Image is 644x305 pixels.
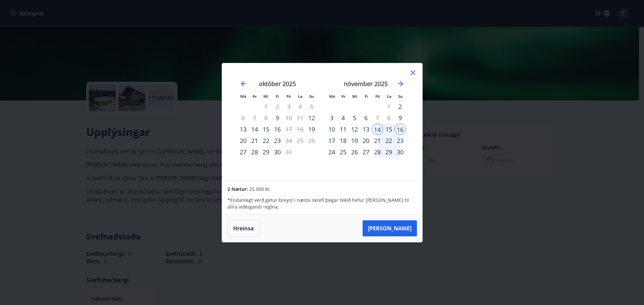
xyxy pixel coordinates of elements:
div: 10 [326,124,337,135]
td: Choose fimmtudagur, 13. nóvember 2025 as your check-in date. It’s available. [360,124,372,135]
div: 21 [249,135,260,146]
div: 30 [272,146,283,158]
div: 18 [337,135,349,146]
div: 24 [326,146,337,158]
div: Move forward to switch to the next month. [396,80,405,88]
td: Choose fimmtudagur, 6. nóvember 2025 as your check-in date. It’s available. [360,112,372,124]
div: Aðeins útritun í boði [283,112,294,124]
div: 13 [237,124,249,135]
div: Aðeins innritun í boði [394,112,406,124]
td: Not available. fimmtudagur, 2. október 2025 [272,101,283,112]
div: 21 [372,135,383,146]
td: Not available. sunnudagur, 5. október 2025 [306,101,317,112]
small: Þr [341,94,345,99]
td: Choose sunnudagur, 9. nóvember 2025 as your check-in date. It’s available. [394,112,406,124]
div: 5 [349,112,360,124]
small: Fi [276,94,279,99]
td: Choose föstudagur, 28. nóvember 2025 as your check-in date. It’s available. [372,146,383,158]
td: Selected. laugardagur, 15. nóvember 2025 [383,124,394,135]
td: Selected as end date. sunnudagur, 16. nóvember 2025 [394,124,406,135]
small: La [387,94,391,99]
td: Choose mánudagur, 20. október 2025 as your check-in date. It’s available. [237,135,249,146]
div: 29 [383,146,394,158]
td: Choose þriðjudagur, 28. október 2025 as your check-in date. It’s available. [249,146,260,158]
div: 16 [272,124,283,135]
td: Choose sunnudagur, 23. nóvember 2025 as your check-in date. It’s available. [394,135,406,146]
small: Mi [352,94,357,99]
div: 22 [383,135,394,146]
td: Not available. laugardagur, 1. nóvember 2025 [383,101,394,112]
td: Choose laugardagur, 29. nóvember 2025 as your check-in date. It’s available. [383,146,394,158]
div: 22 [260,135,272,146]
div: 4 [337,112,349,124]
td: Choose föstudagur, 21. nóvember 2025 as your check-in date. It’s available. [372,135,383,146]
small: Mi [263,94,268,99]
div: 20 [237,135,249,146]
td: Choose mánudagur, 24. nóvember 2025 as your check-in date. It’s available. [326,146,337,158]
td: Choose sunnudagur, 30. nóvember 2025 as your check-in date. It’s available. [394,146,406,158]
span: 25.000 kr. [249,186,271,192]
div: 25 [337,146,349,158]
div: 11 [337,124,349,135]
div: Aðeins innritun í boði [237,146,249,158]
div: 29 [260,146,272,158]
td: Choose þriðjudagur, 21. október 2025 as your check-in date. It’s available. [249,135,260,146]
div: 17 [326,135,337,146]
td: Choose mánudagur, 10. nóvember 2025 as your check-in date. It’s available. [326,124,337,135]
div: 14 [249,124,260,135]
td: Not available. laugardagur, 11. október 2025 [294,112,306,124]
div: 15 [260,124,272,135]
span: 2 Nætur: [227,186,248,192]
div: Aðeins útritun í boði [372,112,383,124]
td: Choose fimmtudagur, 23. október 2025 as your check-in date. It’s available. [272,135,283,146]
div: 6 [360,112,372,124]
div: 13 [360,124,372,135]
div: Calendar [230,71,414,172]
td: Not available. laugardagur, 4. október 2025 [294,101,306,112]
div: Move backward to switch to the previous month. [239,80,248,88]
div: 12 [349,124,360,135]
td: Not available. laugardagur, 18. október 2025 [294,124,306,135]
strong: október 2025 [259,80,296,88]
small: Þr [253,94,257,99]
td: Not available. þriðjudagur, 7. október 2025 [249,112,260,124]
td: Choose mánudagur, 3. nóvember 2025 as your check-in date. It’s available. [326,112,337,124]
td: Choose sunnudagur, 19. október 2025 as your check-in date. It’s available. [306,124,317,135]
td: Choose föstudagur, 31. október 2025 as your check-in date. It’s available. [283,146,294,158]
td: Choose fimmtudagur, 27. nóvember 2025 as your check-in date. It’s available. [360,146,372,158]
td: Choose fimmtudagur, 9. október 2025 as your check-in date. It’s available. [272,112,283,124]
td: Choose föstudagur, 7. nóvember 2025 as your check-in date. It’s available. [372,112,383,124]
td: Choose þriðjudagur, 14. október 2025 as your check-in date. It’s available. [249,124,260,135]
div: Aðeins innritun í boði [306,112,317,124]
td: Choose miðvikudagur, 19. nóvember 2025 as your check-in date. It’s available. [349,135,360,146]
div: Aðeins innritun í boði [394,101,406,112]
div: 26 [349,146,360,158]
td: Not available. miðvikudagur, 1. október 2025 [260,101,272,112]
small: Fö [286,94,291,99]
td: Choose fimmtudagur, 16. október 2025 as your check-in date. It’s available. [272,124,283,135]
td: Not available. sunnudagur, 26. október 2025 [306,135,317,146]
td: Choose föstudagur, 24. október 2025 as your check-in date. It’s available. [283,135,294,146]
td: Not available. laugardagur, 8. nóvember 2025 [383,112,394,124]
td: Choose miðvikudagur, 5. nóvember 2025 as your check-in date. It’s available. [349,112,360,124]
td: Selected as start date. föstudagur, 14. nóvember 2025 [372,124,383,135]
td: Choose sunnudagur, 12. október 2025 as your check-in date. It’s available. [306,112,317,124]
div: Aðeins útritun í boði [283,135,294,146]
td: Choose miðvikudagur, 29. október 2025 as your check-in date. It’s available. [260,146,272,158]
button: [PERSON_NAME] [363,220,417,236]
td: Not available. föstudagur, 3. október 2025 [283,101,294,112]
div: 3 [326,112,337,124]
small: La [298,94,303,99]
div: 15 [383,124,394,135]
div: Aðeins innritun í boði [306,124,317,135]
small: Su [309,94,314,99]
td: Choose miðvikudagur, 22. október 2025 as your check-in date. It’s available. [260,135,272,146]
div: 28 [249,146,260,158]
td: Choose föstudagur, 17. október 2025 as your check-in date. It’s available. [283,124,294,135]
small: Fi [365,94,368,99]
div: Aðeins innritun í boði [272,112,283,124]
td: Choose miðvikudagur, 15. október 2025 as your check-in date. It’s available. [260,124,272,135]
div: 23 [272,135,283,146]
small: Fö [375,94,380,99]
div: 27 [360,146,372,158]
